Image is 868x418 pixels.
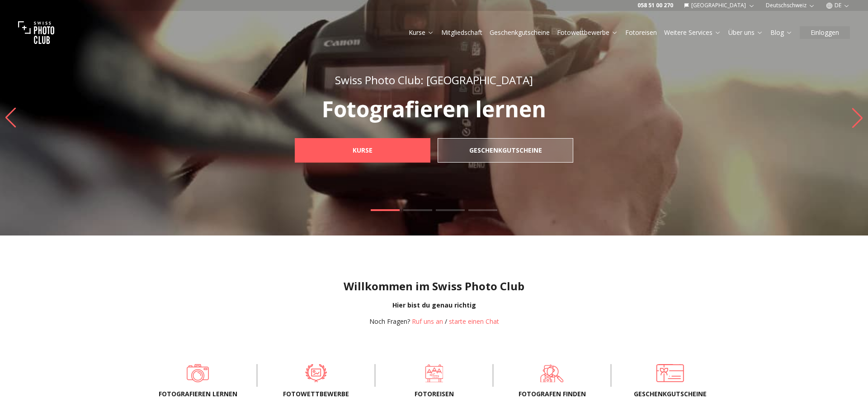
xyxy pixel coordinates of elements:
[409,28,434,37] a: Kurse
[508,389,596,399] span: Fotografen finden
[626,364,714,382] a: Geschenkgutscheine
[390,389,478,399] span: Fotoreisen
[369,317,410,326] span: Noch Fragen?
[369,317,499,326] div: /
[486,26,553,39] button: Geschenkgutscheine
[7,301,861,310] div: Hier bist du genau richtig
[490,28,550,37] a: Geschenkgutscheine
[767,26,796,39] button: Blog
[390,364,478,382] a: Fotoreisen
[800,26,850,39] button: Einloggen
[405,26,438,39] button: Kurse
[154,364,242,382] a: Fotografieren lernen
[770,28,793,37] a: Blog
[553,26,622,39] button: Fotowettbewerbe
[335,72,533,87] span: Swiss Photo Club: [GEOGRAPHIC_DATA]
[557,28,618,37] a: Fotowettbewerbe
[295,138,430,163] a: Kurse
[637,2,673,9] a: 058 51 00 270
[449,317,499,326] button: starte einen Chat
[469,146,542,155] b: Geschenkgutscheine
[353,146,373,155] b: Kurse
[725,26,767,39] button: Über uns
[154,389,242,399] span: Fotografieren lernen
[660,26,725,39] button: Weitere Services
[625,28,657,37] a: Fotoreisen
[622,26,660,39] button: Fotoreisen
[626,389,714,399] span: Geschenkgutscheine
[18,14,54,51] img: Swiss photo club
[7,279,861,293] h1: Willkommen im Swiss Photo Club
[412,317,443,326] a: Ruf uns an
[728,28,763,37] a: Über uns
[272,364,360,382] a: Fotowettbewerbe
[275,98,593,120] p: Fotografieren lernen
[272,389,360,399] span: Fotowettbewerbe
[508,364,596,382] a: Fotografen finden
[441,28,482,37] a: Mitgliedschaft
[438,138,573,163] a: Geschenkgutscheine
[664,28,721,37] a: Weitere Services
[438,26,486,39] button: Mitgliedschaft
